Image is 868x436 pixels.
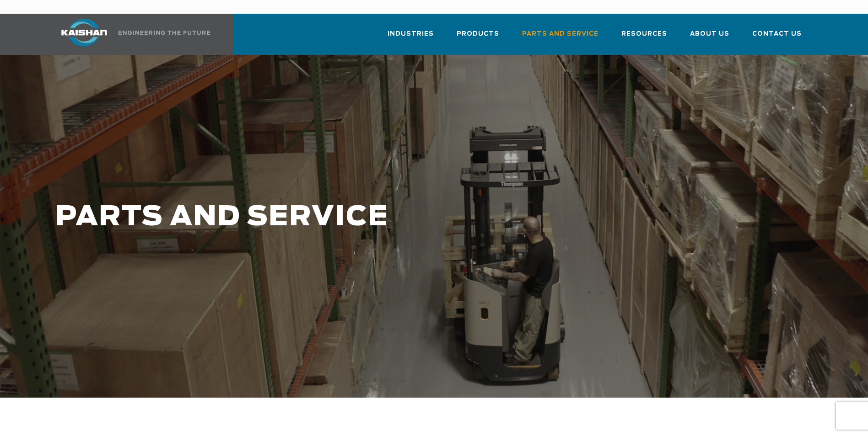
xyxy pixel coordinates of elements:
[752,22,802,53] a: Contact Us
[752,29,802,39] span: Contact Us
[457,22,499,53] a: Products
[690,29,729,39] span: About Us
[690,22,729,53] a: About Us
[621,22,667,53] a: Resources
[388,22,434,53] a: Industries
[522,22,598,53] a: Parts and Service
[55,202,685,233] h1: PARTS AND SERVICE
[388,29,434,39] span: Industries
[50,14,212,55] a: Kaishan USA
[522,29,598,39] span: Parts and Service
[119,31,210,35] img: Engineering the future
[50,19,119,46] img: kaishan logo
[621,29,667,39] span: Resources
[457,29,499,39] span: Products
